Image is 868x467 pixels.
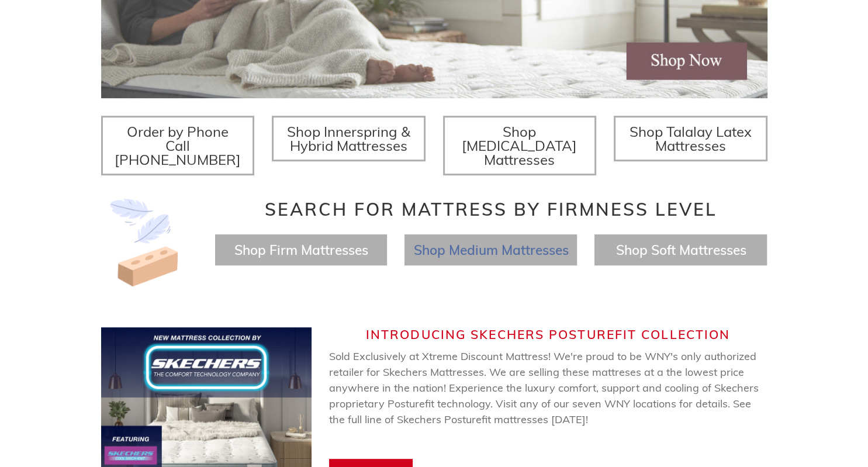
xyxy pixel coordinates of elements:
[443,116,597,175] a: Shop [MEDICAL_DATA] Mattresses
[272,116,426,161] a: Shop Innerspring & Hybrid Mattresses
[329,350,759,458] span: Sold Exclusively at Xtreme Discount Mattress! We're proud to be WNY's only authorized retailer fo...
[615,241,746,258] a: Shop Soft Mattresses
[366,327,730,342] span: Introducing Skechers Posturefit Collection
[287,123,410,154] span: Shop Innerspring & Hybrid Mattresses
[234,241,368,258] a: Shop Firm Mattresses
[265,198,717,220] span: Search for Mattress by Firmness Level
[630,123,752,154] span: Shop Talalay Latex Mattresses
[614,116,767,161] a: Shop Talalay Latex Mattresses
[115,123,241,168] span: Order by Phone Call [PHONE_NUMBER]
[101,199,189,286] img: Image-of-brick- and-feather-representing-firm-and-soft-feel
[101,116,255,175] a: Order by Phone Call [PHONE_NUMBER]
[462,123,577,168] span: Shop [MEDICAL_DATA] Mattresses
[413,241,568,258] a: Shop Medium Mattresses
